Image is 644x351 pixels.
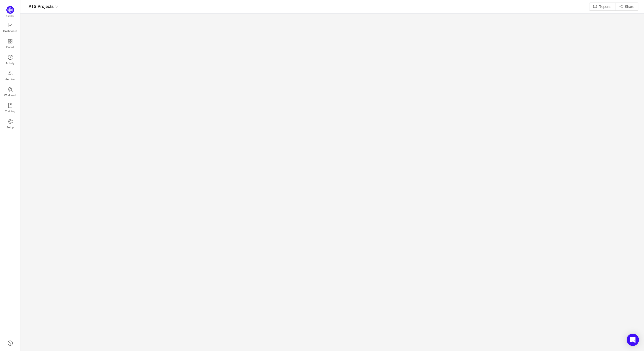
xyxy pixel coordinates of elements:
[8,103,13,108] i: icon: book
[5,74,15,84] span: Archive
[5,106,15,116] span: Training
[8,39,13,49] a: Board
[589,3,615,11] button: icon: mailReports
[6,15,15,17] span: Quantify
[8,23,13,33] a: Dashboard
[615,3,638,11] button: icon: share-altShare
[8,55,13,60] i: icon: history
[29,3,54,11] span: ATS Projects
[8,55,13,65] a: Activity
[6,58,15,68] span: Activity
[4,90,16,100] span: Workload
[8,87,13,92] i: icon: team
[6,122,14,132] span: Setup
[627,334,639,346] div: Open Intercom Messenger
[8,87,13,97] a: Workload
[8,23,13,28] i: icon: line-chart
[55,5,58,8] i: icon: down
[6,6,14,14] img: Quantify
[8,103,13,113] a: Training
[8,119,13,124] i: icon: setting
[3,26,17,36] span: Dashboard
[8,39,13,44] i: icon: appstore
[6,42,14,52] span: Board
[8,71,13,76] i: icon: gold
[8,119,13,129] a: Setup
[8,71,13,81] a: Archive
[8,341,13,346] a: icon: question-circle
